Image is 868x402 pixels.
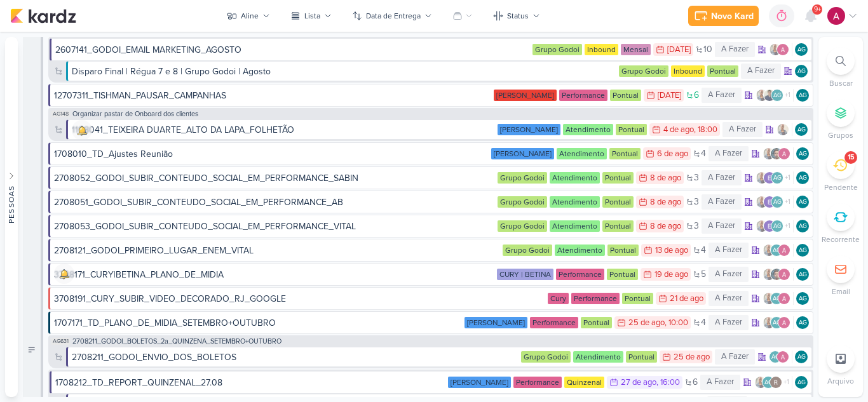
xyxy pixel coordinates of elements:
[658,91,681,100] div: [DATE]
[54,171,358,185] div: 2708052_GODOI_SUBIR_CONTEUDO_SOCIAL_EM_PERFORMANCE_SABIN
[771,171,783,184] div: Aline Gimenez Graciano
[55,43,241,57] div: 2607141_GODOI_EMAIL MARKETING_AGOSTO
[778,268,790,281] img: Alessandra Gomes
[778,244,790,257] img: Alessandra Gomes
[497,269,553,280] div: CURY | BETINA
[778,316,790,329] img: Alessandra Gomes
[671,65,705,77] div: Inbound
[54,316,462,330] div: 1707171_TD_PLANO_DE_MIDIA_SETEMBRO+OUTUBRO
[763,196,776,208] img: Eduardo Quaresma
[797,127,806,133] p: AG
[72,65,271,78] div: Disparo Final | Régua 7 e 8 | Grupo Godoi | Agosto
[782,377,789,387] span: +1
[619,65,668,77] div: Grupo Godoi
[795,123,808,136] div: Responsável: Aline Gimenez Graciano
[756,220,794,232] div: Colaboradores: Iara Santos, Eduardo Quaresma, Aline Gimenez Graciano, Alessandra Gomes
[799,151,807,157] p: AG
[573,351,623,363] div: Atendimento
[663,126,694,134] div: 4 de ago
[763,147,794,160] div: Colaboradores: Iara Santos, Nelito Junior, Alessandra Gomes
[550,172,600,184] div: Atendimento
[650,222,681,231] div: 8 de ago
[764,380,773,386] p: AG
[54,171,495,185] div: 2708052_GODOI_SUBIR_CONTEUDO_SOCIAL_EM_PERFORMANCE_SABIN
[701,270,706,279] span: 5
[799,93,807,99] p: AG
[722,122,763,137] div: A Fazer
[609,148,641,159] div: Pontual
[54,316,276,330] div: 1707171_TD_PLANO_DE_MIDIA_SETEMBRO+OUTUBRO
[796,171,809,184] div: Aline Gimenez Graciano
[756,89,768,102] img: Iara Santos
[796,292,809,305] div: Aline Gimenez Graciano
[796,147,809,160] div: Aline Gimenez Graciano
[51,338,70,345] span: AG631
[776,123,792,136] div: Colaboradores: Iara Santos
[776,43,789,56] img: Alessandra Gomes
[72,338,281,345] span: 2708211_GODOI_BOLETOS_2a_QUINZENA_SETEMBRO+OUTUBRO
[829,77,853,89] p: Buscar
[756,196,768,208] img: Iara Santos
[763,220,776,232] img: Eduardo Quaresma
[796,89,809,102] div: Responsável: Aline Gimenez Graciano
[702,170,742,185] div: A Fazer
[448,377,511,388] div: Teixeira Duarte
[799,272,807,278] p: AG
[657,150,688,158] div: 6 de ago
[602,220,634,232] div: Pontual
[828,130,853,141] p: Grupos
[503,245,552,256] div: Grupo Godoi
[694,126,717,134] div: , 18:00
[693,378,698,387] span: 6
[799,175,807,182] p: AG
[763,316,794,329] div: Colaboradores: Iara Santos, Aline Gimenez Graciano, Alessandra Gomes
[773,320,781,326] p: AG
[783,197,790,207] span: +1
[796,147,809,160] div: Responsável: Aline Gimenez Graciano
[770,316,783,329] div: Aline Gimenez Graciano
[795,43,808,56] div: Responsável: Aline Gimenez Graciano
[55,376,222,389] div: 1708212_TD_REPORT_QUINZENAL_27.08
[771,220,783,232] div: Aline Gimenez Graciano
[796,244,809,257] div: Aline Gimenez Graciano
[824,182,858,193] p: Pendente
[756,171,794,184] div: Colaboradores: Iara Santos, Eduardo Quaresma, Aline Gimenez Graciano, Alessandra Gomes
[797,47,806,53] p: AG
[559,90,607,101] div: Performance
[702,218,742,234] div: A Fazer
[771,89,783,102] div: Aline Gimenez Graciano
[607,245,639,256] div: Pontual
[701,149,706,158] span: 4
[770,244,783,257] div: Aline Gimenez Graciano
[795,376,808,389] div: Aline Gimenez Graciano
[763,292,794,305] div: Colaboradores: Iara Santos, Aline Gimenez Graciano, Alessandra Gomes
[756,171,768,184] img: Iara Santos
[650,174,681,182] div: 8 de ago
[799,224,807,230] p: AG
[797,380,806,386] p: AG
[702,194,742,210] div: A Fazer
[763,244,794,257] div: Colaboradores: Iara Santos, Aline Gimenez Graciano, Alessandra Gomes
[702,88,742,103] div: A Fazer
[799,248,807,254] p: AG
[494,90,557,101] div: Tishman Speyer
[616,124,647,135] div: Pontual
[709,243,749,258] div: A Fazer
[701,246,706,255] span: 4
[656,379,680,387] div: , 16:00
[607,269,638,280] div: Pontual
[513,377,562,388] div: Performance
[796,196,809,208] div: Aline Gimenez Graciano
[54,89,491,102] div: 12707311_TISHMAN_PAUSAR_CAMPANHAS
[795,351,808,363] div: Responsável: Aline Gimenez Graciano
[563,124,613,135] div: Atendimento
[72,65,616,78] div: Disparo Final | Régua 7 e 8 | Grupo Godoi | Agosto
[498,124,560,135] div: Teixeira Duarte
[818,47,863,89] li: Ctrl + F
[700,375,740,390] div: A Fazer
[5,37,18,397] button: Pessoas
[773,224,782,230] p: AG
[72,351,236,364] div: 2708211_GODOI_ENVIO_DOS_BOLETOS
[778,292,790,305] img: Alessandra Gomes
[54,89,226,102] div: 12707311_TISHMAN_PAUSAR_CAMPANHAS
